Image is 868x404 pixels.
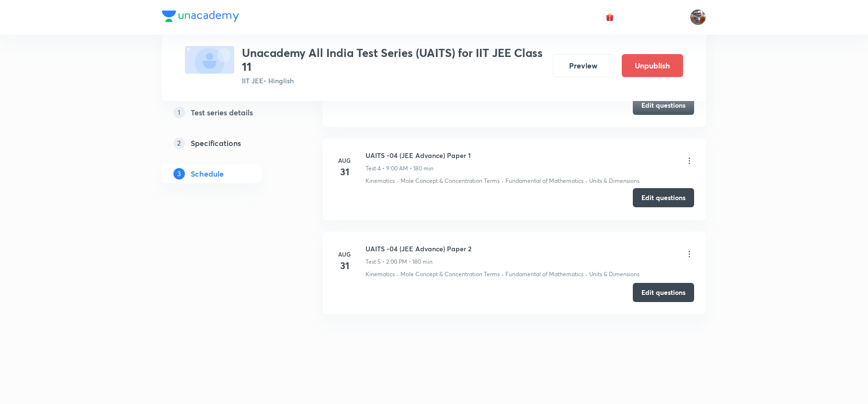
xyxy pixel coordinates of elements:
[585,177,587,185] div: ·
[173,137,185,149] p: 2
[365,270,395,279] p: Kinematics
[335,165,354,179] h4: 31
[242,76,545,86] p: IIT JEE • Hinglish
[335,156,354,165] h6: Aug
[633,96,694,115] button: Edit questions
[173,168,185,180] p: 3
[605,13,614,22] img: avatar
[633,283,694,302] button: Edit questions
[502,177,503,185] div: ·
[585,270,587,279] div: ·
[191,107,253,118] h5: Test series details
[502,270,503,279] div: ·
[335,258,354,273] h4: 31
[505,270,583,279] p: Fundamental of Mathematics
[400,177,500,185] p: Mole Concept & Concentration Terms
[602,10,617,25] button: avatar
[365,244,471,254] h6: UAITS -04 (JEE Advance) Paper 2
[589,177,640,185] p: Units & Dimensions
[162,103,292,122] a: 1Test series details
[365,150,471,160] h6: UAITS -04 (JEE Advance) Paper 1
[589,270,640,279] p: Units & Dimensions
[162,134,292,153] a: 2Specifications
[365,177,395,185] p: Kinematics
[553,54,614,77] button: Preview
[162,11,239,24] a: Company Logo
[400,270,500,279] p: Mole Concept & Concentration Terms
[622,54,683,77] button: Unpublish
[185,46,234,74] img: fallback-thumbnail.png
[505,177,583,185] p: Fundamental of Mathematics
[397,270,399,279] div: ·
[191,137,241,149] h5: Specifications
[365,164,434,173] p: Test 4 • 9:00 AM • 180 min
[690,9,706,25] img: ABHISHEK KUMAR
[365,258,433,266] p: Test 5 • 2:00 PM • 180 min
[191,168,224,180] h5: Schedule
[242,46,545,74] h3: Unacademy All India Test Series (UAITS) for IIT JEE Class 11
[335,250,354,258] h6: Aug
[633,188,694,207] button: Edit questions
[173,107,185,118] p: 1
[162,11,239,22] img: Company Logo
[397,177,399,185] div: ·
